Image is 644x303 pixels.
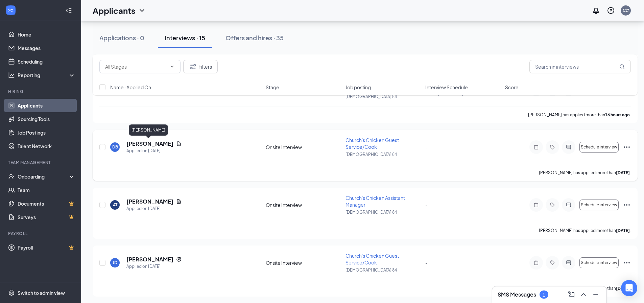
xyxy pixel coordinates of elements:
div: Interviews · 15 [165,33,205,42]
div: 1 [543,292,545,298]
svg: Ellipses [623,201,631,209]
button: Schedule interview [579,142,619,153]
b: [DATE] [616,170,630,175]
div: DB [112,144,118,150]
div: Open Intercom Messenger [621,280,637,296]
a: Sourcing Tools [18,112,75,126]
b: 16 hours ago [605,112,630,117]
button: ChevronUp [578,289,589,300]
p: [DEMOGRAPHIC_DATA] 84 [345,267,421,273]
svg: ActiveChat [565,202,573,208]
svg: Ellipses [623,259,631,267]
input: All Stages [105,63,167,70]
span: Name · Applied On [110,84,151,91]
svg: Notifications [592,6,600,15]
button: ComposeMessage [566,289,577,300]
p: [PERSON_NAME] has applied more than . [539,170,631,176]
div: Payroll [8,231,74,236]
a: DocumentsCrown [18,197,75,210]
a: Applicants [18,99,75,112]
a: Team [18,183,75,197]
div: Switch to admin view [18,289,65,296]
span: Church's Chicken Guest Service/Cook [345,137,399,150]
span: Church's Chicken Assistant Manager [345,195,405,208]
p: [DEMOGRAPHIC_DATA] 84 [345,209,421,215]
button: Filter Filters [183,60,218,73]
div: AT [113,202,117,208]
span: Schedule interview [581,260,617,265]
div: Reporting [18,72,76,78]
svg: Reapply [176,257,182,262]
a: Messages [18,41,75,55]
a: Talent Network [18,139,75,153]
div: Onsite Interview [266,202,341,208]
div: C# [623,7,629,13]
svg: Ellipses [623,143,631,151]
div: Applications · 0 [99,33,144,42]
svg: Settings [8,289,15,296]
div: Onsite Interview [266,144,341,150]
div: Applied on [DATE] [126,263,182,270]
h5: [PERSON_NAME] [126,140,173,147]
div: Applied on [DATE] [126,205,182,212]
svg: Note [532,260,540,265]
p: [PERSON_NAME] has applied more than . [528,112,631,118]
span: Stage [266,84,279,91]
div: Onboarding [18,173,70,180]
svg: Filter [189,63,197,71]
div: Offers and hires · 35 [225,33,284,42]
svg: Note [532,144,540,150]
svg: WorkstreamLogo [7,7,14,14]
h1: Applicants [93,5,135,16]
span: Church's Chicken Guest Service/Cook [345,253,399,265]
button: Schedule interview [579,200,619,210]
span: Score [505,84,519,91]
a: Scheduling [18,55,75,68]
span: - [425,260,428,266]
svg: UserCheck [8,173,15,180]
svg: MagnifyingGlass [619,64,625,69]
button: Minimize [590,289,601,300]
span: Schedule interview [581,145,617,149]
div: [PERSON_NAME] [129,124,168,136]
p: [DEMOGRAPHIC_DATA] 84 [345,151,421,157]
svg: ActiveChat [565,144,573,150]
svg: QuestionInfo [607,6,615,15]
svg: Analysis [8,72,15,78]
svg: ComposeMessage [567,290,575,299]
svg: Tag [548,260,556,265]
svg: Collapse [65,7,72,14]
h3: SMS Messages [498,291,536,298]
svg: ChevronUp [579,290,588,299]
div: JD [113,260,117,265]
h5: [PERSON_NAME] [126,256,173,263]
svg: ChevronDown [138,6,146,15]
b: [DATE] [616,228,630,233]
svg: ChevronDown [169,64,175,69]
svg: Tag [548,202,556,208]
svg: Tag [548,144,556,150]
svg: ActiveChat [565,260,573,265]
h5: [PERSON_NAME] [126,198,173,205]
span: Schedule interview [581,203,617,207]
div: Onsite Interview [266,259,341,266]
div: Team Management [8,160,74,165]
svg: Document [176,199,182,204]
a: PayrollCrown [18,241,75,254]
a: Home [18,28,75,41]
p: [PERSON_NAME] has applied more than . [539,285,631,291]
a: Job Postings [18,126,75,139]
input: Search in interviews [529,60,631,73]
svg: Minimize [592,290,600,299]
div: Hiring [8,89,74,94]
a: SurveysCrown [18,210,75,224]
span: - [425,144,428,150]
p: [PERSON_NAME] has applied more than . [539,228,631,233]
svg: Note [532,202,540,208]
b: [DATE] [616,286,630,291]
svg: Document [176,141,182,146]
span: Interview Schedule [425,84,468,91]
span: Job posting [345,84,371,91]
span: - [425,202,428,208]
div: Applied on [DATE] [126,147,182,154]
